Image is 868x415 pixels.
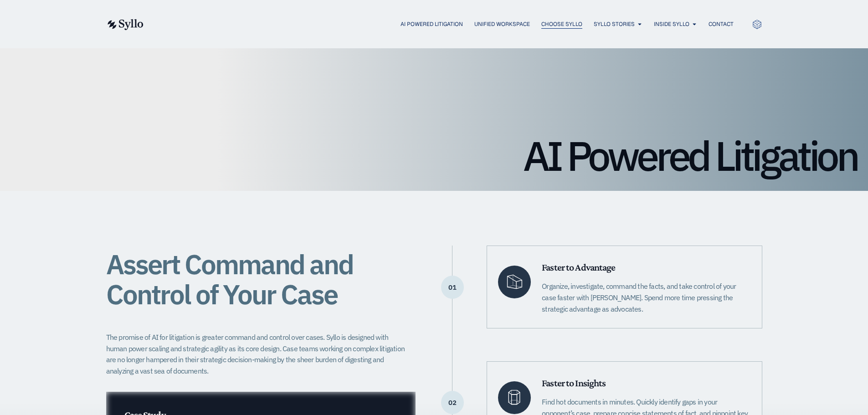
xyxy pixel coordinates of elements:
[401,20,463,28] a: AI Powered Litigation
[594,20,635,28] a: Syllo Stories
[542,377,606,389] span: Faster to Insights
[541,20,582,28] a: Choose Syllo
[542,281,750,314] p: Organize, investigate, command the facts, and take control of your case faster with [PERSON_NAME]...
[106,246,353,312] span: Assert Command and Control of Your Case
[106,19,144,30] img: syllo
[654,20,689,28] a: Inside Syllo
[106,332,411,377] p: The promise of AI for litigation is greater command and control over cases. Syllo is designed wit...
[11,135,857,176] h1: AI Powered Litigation
[441,287,464,288] p: 01
[162,20,734,29] nav: Menu
[441,402,464,403] p: 02
[474,20,530,28] a: Unified Workspace
[542,261,615,273] span: Faster to Advantage
[709,20,734,28] a: Contact
[162,20,734,29] div: Menu Toggle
